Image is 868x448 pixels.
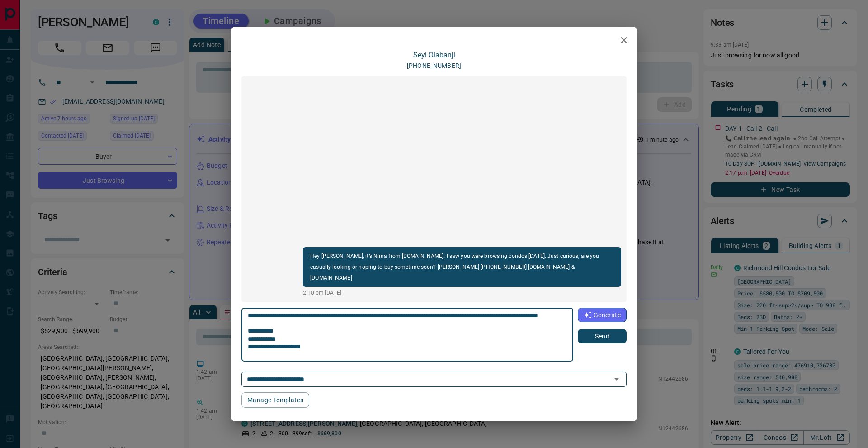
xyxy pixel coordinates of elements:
[610,373,623,386] button: Open
[578,308,627,322] button: Generate
[310,251,614,283] p: Hey [PERSON_NAME], it’s Nima from [DOMAIN_NAME]. I saw you were browsing condos [DATE]. Just curi...
[303,289,621,297] p: 2:10 pm [DATE]
[241,392,309,408] button: Manage Templates
[578,329,627,343] button: Send
[413,51,455,59] a: Seyi Olabanji
[407,61,461,71] p: [PHONE_NUMBER]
